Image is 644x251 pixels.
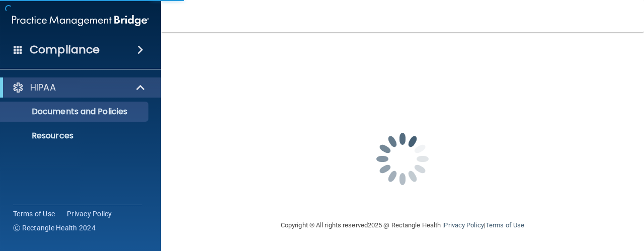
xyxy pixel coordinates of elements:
p: Resources [7,131,144,141]
div: Copyright © All rights reserved 2025 @ Rectangle Health | | [219,209,586,241]
p: HIPAA [30,81,56,94]
a: Privacy Policy [67,209,112,219]
img: spinner.e123f6fc.gif [352,109,453,209]
a: Terms of Use [13,209,55,219]
p: Documents and Policies [7,107,144,117]
a: HIPAA [12,81,146,94]
a: Terms of Use [486,221,524,229]
span: Ⓒ Rectangle Health 2024 [13,223,96,233]
h4: Compliance [30,43,100,57]
a: Privacy Policy [444,221,484,229]
img: PMB logo [12,11,149,31]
